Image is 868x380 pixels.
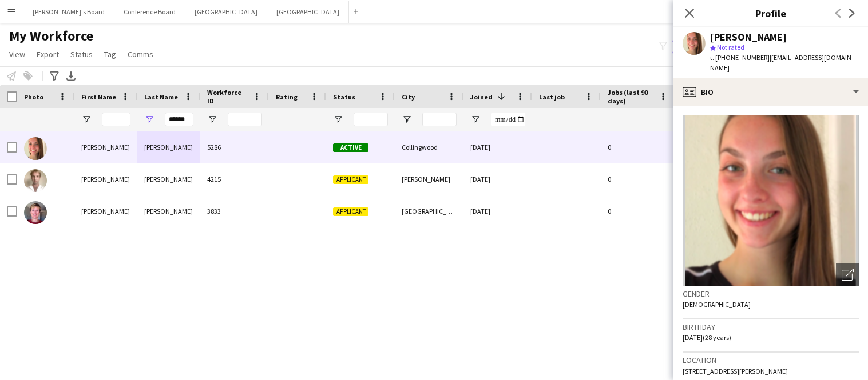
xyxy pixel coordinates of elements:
[32,47,64,62] a: Export
[24,137,47,160] img: Kate Watson
[463,163,532,195] div: [DATE]
[710,32,787,42] div: [PERSON_NAME]
[333,143,368,152] span: Active
[37,49,59,59] span: Export
[165,113,193,126] input: Last Name Filter Input
[47,69,61,83] app-action-btn: Advanced filters
[601,163,675,195] div: 0
[683,367,788,375] span: [STREET_ADDRESS][PERSON_NAME]
[24,93,43,101] span: Photo
[717,43,744,51] span: Not rated
[102,113,130,126] input: First Name Filter Input
[539,93,565,101] span: Last job
[395,195,463,227] div: [GEOGRAPHIC_DATA]
[463,131,532,163] div: [DATE]
[137,131,200,163] div: [PERSON_NAME]
[144,93,178,101] span: Last Name
[9,49,25,59] span: View
[9,27,93,45] span: My Workforce
[683,355,859,365] h3: Location
[402,93,415,101] span: City
[683,322,859,332] h3: Birthday
[185,1,267,23] button: [GEOGRAPHIC_DATA]
[70,49,93,59] span: Status
[470,114,481,125] button: Open Filter Menu
[683,115,859,286] img: Crew avatar or photo
[710,53,770,62] span: t. [PHONE_NUMBER]
[333,175,368,184] span: Applicant
[395,131,463,163] div: Collingwood
[608,88,655,105] span: Jobs (last 90 days)
[276,93,298,101] span: Rating
[74,163,137,195] div: [PERSON_NAME]
[333,93,355,101] span: Status
[402,114,412,125] button: Open Filter Menu
[683,289,859,299] h3: Gender
[207,88,248,105] span: Workforce ID
[128,49,153,59] span: Comms
[422,113,457,126] input: City Filter Input
[81,93,116,101] span: First Name
[200,131,269,163] div: 5286
[100,47,121,62] a: Tag
[333,207,368,216] span: Applicant
[200,163,269,195] div: 4215
[24,169,47,192] img: Geoffrey Watson
[710,53,855,72] span: | [EMAIL_ADDRESS][DOMAIN_NAME]
[5,47,30,62] a: View
[144,114,154,125] button: Open Filter Menu
[683,333,731,342] span: [DATE] (28 years)
[673,6,868,21] h3: Profile
[64,69,78,83] app-action-btn: Export XLSX
[24,201,47,224] img: Naomi Watson
[137,195,200,227] div: [PERSON_NAME]
[66,47,97,62] a: Status
[228,113,262,126] input: Workforce ID Filter Input
[74,131,137,163] div: [PERSON_NAME]
[333,114,343,125] button: Open Filter Menu
[683,300,751,309] span: [DEMOGRAPHIC_DATA]
[200,195,269,227] div: 3833
[470,93,493,101] span: Joined
[395,163,463,195] div: [PERSON_NAME]
[601,131,675,163] div: 0
[23,1,114,23] button: [PERSON_NAME]'s Board
[601,195,675,227] div: 0
[137,163,200,195] div: [PERSON_NAME]
[354,113,388,126] input: Status Filter Input
[74,195,137,227] div: [PERSON_NAME]
[267,1,349,23] button: [GEOGRAPHIC_DATA]
[123,47,158,62] a: Comms
[114,1,185,23] button: Conference Board
[81,114,92,125] button: Open Filter Menu
[207,114,217,125] button: Open Filter Menu
[104,49,116,59] span: Tag
[673,78,868,106] div: Bio
[672,40,729,54] button: Everyone2,209
[836,263,859,286] div: Open photos pop-in
[463,195,532,227] div: [DATE]
[491,113,525,126] input: Joined Filter Input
